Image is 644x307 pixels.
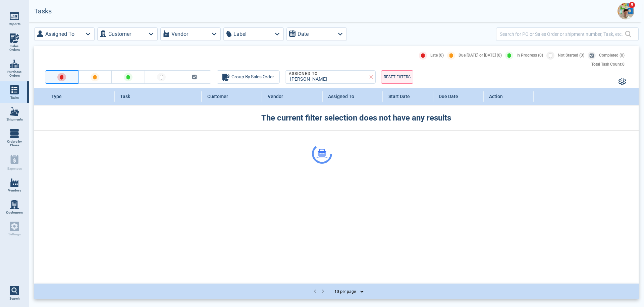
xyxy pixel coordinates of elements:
[10,200,19,209] img: menu_icon
[10,178,19,187] img: menu_icon
[9,297,20,301] span: Search
[5,70,23,78] span: Purchase Orders
[10,96,19,100] span: Tasks
[6,118,23,122] span: Shipments
[6,211,23,215] span: Customers
[5,44,23,52] span: Sales Orders
[10,33,19,43] img: menu_icon
[10,129,19,138] img: menu_icon
[10,85,19,94] img: menu_icon
[9,22,20,26] span: Reports
[10,59,19,69] img: menu_icon
[10,11,19,21] img: menu_icon
[8,188,21,193] span: Vendors
[5,140,23,147] span: Orders by Phase
[10,107,19,116] img: menu_icon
